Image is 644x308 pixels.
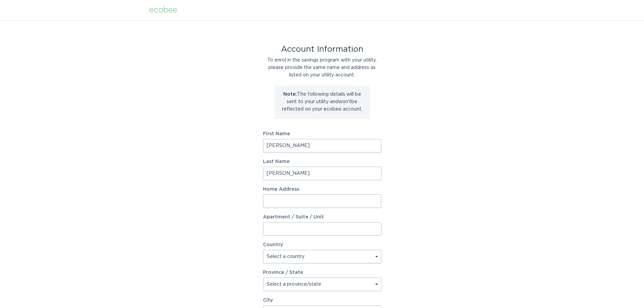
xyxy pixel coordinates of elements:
[263,242,283,247] label: Country
[283,92,297,97] strong: Note:
[263,187,381,192] label: Home Address
[263,270,303,275] label: Province / State
[263,215,381,219] label: Apartment / Suite / Unit
[263,56,381,79] div: To enrol in the savings program with your utility, please provide the same name and address as li...
[263,159,381,164] label: Last Name
[263,298,381,303] label: City
[149,6,177,14] div: ecobee
[280,91,364,113] p: The following details will be sent to your utility and won't be reflected on your ecobee account.
[263,46,381,53] div: Account Information
[263,132,381,136] label: First Name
